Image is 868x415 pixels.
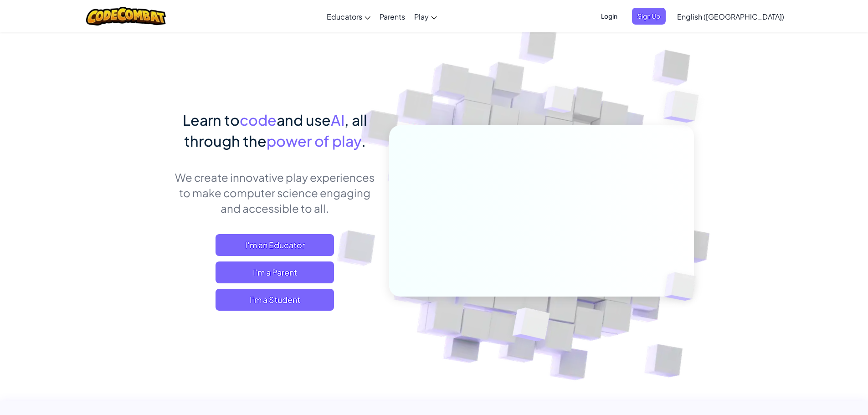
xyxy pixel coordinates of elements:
[331,111,344,129] span: AI
[410,4,442,29] a: Play
[183,111,240,129] span: Learn to
[649,253,717,320] img: Overlap cubes
[375,4,410,29] a: Parents
[240,111,277,129] span: code
[677,12,784,21] span: English ([GEOGRAPHIC_DATA])
[673,4,789,29] a: English ([GEOGRAPHIC_DATA])
[86,7,166,26] img: CodeCombat logo
[277,111,331,129] span: and use
[216,234,334,256] a: I'm an Educator
[527,68,592,136] img: Overlap cubes
[216,261,334,283] a: I'm a Parent
[632,8,666,25] button: Sign Up
[596,8,623,25] button: Login
[216,289,334,311] button: I'm a Student
[327,12,362,21] span: Educators
[322,4,375,29] a: Educators
[361,132,366,150] span: .
[490,288,571,364] img: Overlap cubes
[267,132,361,150] span: power of play
[645,68,724,145] img: Overlap cubes
[414,12,429,21] span: Play
[175,169,375,216] p: We create innovative play experiences to make computer science engaging and accessible to all.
